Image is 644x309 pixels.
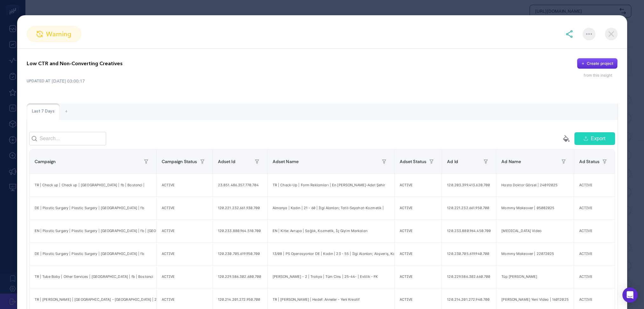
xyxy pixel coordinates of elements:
[157,246,213,261] div: ACTIVE
[574,269,615,284] div: ACTIVE
[213,292,267,307] div: 120.214.201.272.950.700
[442,246,496,261] div: 120.230.705.619.940.700
[157,292,213,307] div: ACTIVE
[395,269,442,284] div: ACTIVE
[268,269,394,284] div: [PERSON_NAME] - 2 | Trakya | Tüm Cins | 25-44- | Evlilik - FK
[574,246,615,261] div: ACTIVE
[35,159,56,164] span: Campaign
[268,223,394,238] div: EN | Kitle: Avrupa | Sağlık, Kozmetik, İç Giyim Markaları
[400,159,427,164] span: Adset Status
[157,223,213,238] div: ACTIVE
[395,178,442,192] div: ACTIVE
[213,201,267,215] div: 120.221.232.661.930.700
[395,292,442,307] div: ACTIVE
[496,246,574,261] div: Mommy Makeover | 22072025
[579,159,600,164] span: Ad Status
[587,61,613,66] div: Create project
[213,223,267,238] div: 120.233.880.964.510.700
[591,135,605,142] span: Export
[52,78,85,84] time: [DATE] 03:00:17
[442,292,496,307] div: 120.214.201.272.940.700
[213,246,267,261] div: 120.230.705.619.950.700
[622,287,638,303] div: Open Intercom Messenger
[442,178,496,192] div: 120.203.399.413.620.700
[27,79,51,84] span: UPDATED AT
[37,31,43,37] img: warning
[157,201,213,215] div: ACTIVE
[574,132,615,145] button: Export
[268,292,394,307] div: TR | [PERSON_NAME] | Hedef: Anneler - Yeni Kreatif
[268,201,394,215] div: Almanya | Kadın | 21 - 60 | İlgi Alanları; Tatil-Seyahat-Kozmetik |
[395,246,442,261] div: ACTIVE
[442,269,496,284] div: 120.229.586.302.660.700
[218,159,235,164] span: Adset Id
[27,60,122,67] p: Low CTR and Non-Converting Creatives
[395,223,442,238] div: ACTIVE
[162,159,197,164] span: Campaign Status
[268,178,394,192] div: TR | Check-Up | Form Reklamları | En [PERSON_NAME]-Adet Şehir
[574,292,615,307] div: ACTIVE
[30,178,156,192] div: TR | Check up | Check up | [GEOGRAPHIC_DATA] | fb | Bostanci |
[30,201,156,215] div: DE | Plastic Surgery | Plastic Surgery | [GEOGRAPHIC_DATA] | fb
[395,201,442,215] div: ACTIVE
[574,201,615,215] div: ACTIVE
[496,178,574,192] div: Hasta Doktor Görsel | 24092025
[268,246,394,261] div: 13/08 | PS Operasyonlar DE | Kadın | 23 - 55 | İlgi Alanları; Alışveriş, Kozmetik,Takı | -
[60,103,73,120] div: +
[574,178,615,192] div: ACTIVE
[447,159,458,164] span: Ad Id
[213,178,267,192] div: 23.851.486.357.770.704
[442,223,496,238] div: 120.233.880.964.450.700
[157,269,213,284] div: ACTIVE
[30,223,156,238] div: EN | Plastic Surgery | Plastic Surgery | [GEOGRAPHIC_DATA] | fb | [GEOGRAPHIC_DATA] |
[584,73,617,78] div: from this insight
[157,178,213,192] div: ACTIVE
[46,29,71,39] span: warning
[273,159,299,164] span: Adset Name
[566,30,573,38] img: share
[27,103,60,120] div: Last 7 Days
[496,201,574,215] div: Mommy Makeover | 05082025
[30,292,156,307] div: TR | [PERSON_NAME] | [GEOGRAPHIC_DATA] - [GEOGRAPHIC_DATA] | 26112024
[501,159,521,164] span: Ad Name
[496,292,574,307] div: [PERSON_NAME] Yeni Video | 16012025
[442,201,496,215] div: 120.221.232.661.950.700
[586,33,592,35] img: More options
[30,269,156,284] div: TR | Tube Baby | Other Services | [GEOGRAPHIC_DATA] | fb | Bostanci
[496,269,574,284] div: Tüp [PERSON_NAME]
[30,246,156,261] div: DE | Plastic Surgery | Plastic Surgery | [GEOGRAPHIC_DATA] | fb
[29,132,106,145] input: Search...
[496,223,574,238] div: [MEDICAL_DATA] Video
[574,223,615,238] div: ACTIVE
[605,28,618,40] img: close-dialog
[213,269,267,284] div: 120.229.586.302.680.700
[577,58,618,69] button: Create project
